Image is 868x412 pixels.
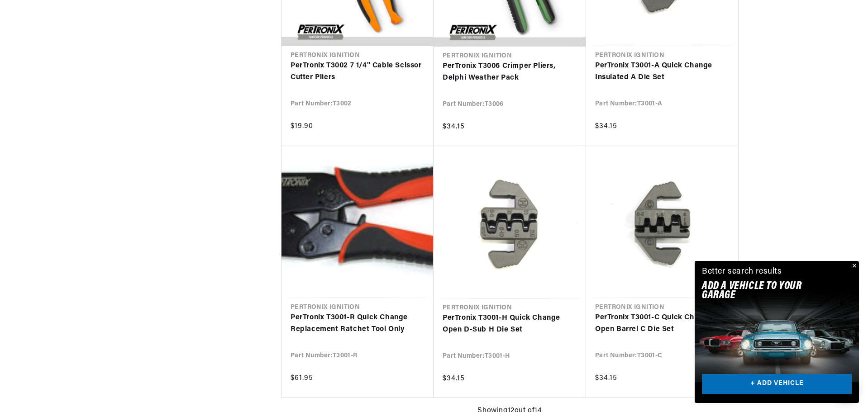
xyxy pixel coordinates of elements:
h2: Add A VEHICLE to your garage [702,282,829,300]
a: PerTronix T3001-C Quick Change Open Barrel C Die Set [595,312,729,335]
button: Close [848,261,859,272]
a: PerTronix T3001-R Quick Change Replacement Ratchet Tool Only [291,312,424,335]
div: Better search results [702,265,782,279]
a: PerTronix T3001-H Quick Change Open D-Sub H Die Set [443,313,577,336]
a: PerTronix T3002 7 1/4" Cable Scissor Cutter Pliers [291,60,424,83]
a: PerTronix T3001-A Quick Change Insulated A Die Set [595,60,729,83]
a: PerTronix T3006 Crimper Pliers, Delphi Weather Pack [443,61,577,84]
a: + ADD VEHICLE [702,374,852,394]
